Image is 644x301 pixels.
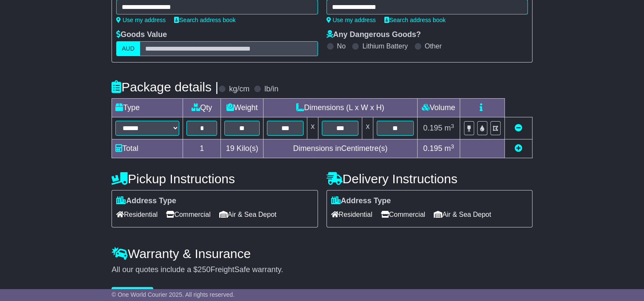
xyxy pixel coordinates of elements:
[116,208,157,221] span: Residential
[263,139,417,158] td: Dimensions in Centimetre(s)
[112,139,183,158] td: Total
[183,139,221,158] td: 1
[112,291,235,298] span: © One World Courier 2025. All rights reserved.
[112,265,532,275] div: All our quotes include a $ FreightSafe warranty.
[362,42,408,50] label: Lithium Battery
[434,208,491,221] span: Air & Sea Depot
[331,196,391,206] label: Address Type
[423,124,442,132] span: 0.195
[264,85,278,94] label: lb/in
[226,144,235,153] span: 19
[112,172,318,186] h4: Pickup Instructions
[444,144,454,153] span: m
[116,17,166,23] a: Use my address
[183,99,221,117] td: Qty
[112,99,183,117] td: Type
[116,30,167,40] label: Goods Value
[221,139,263,158] td: Kilo(s)
[451,143,454,150] sup: 3
[515,124,522,132] a: Remove this item
[221,99,263,117] td: Weight
[417,99,460,117] td: Volume
[444,124,454,132] span: m
[423,144,442,153] span: 0.195
[326,172,532,186] h4: Delivery Instructions
[326,30,421,40] label: Any Dangerous Goods?
[515,144,522,153] a: Add new item
[331,208,372,221] span: Residential
[174,17,235,23] a: Search address book
[112,247,532,261] h4: Warranty & Insurance
[425,42,442,50] label: Other
[362,117,373,139] td: x
[326,17,376,23] a: Use my address
[197,265,210,274] span: 250
[112,80,218,94] h4: Package details |
[451,123,454,129] sup: 3
[219,208,277,221] span: Air & Sea Depot
[229,85,249,94] label: kg/cm
[337,42,346,50] label: No
[116,196,176,206] label: Address Type
[307,117,318,139] td: x
[263,99,417,117] td: Dimensions (L x W x H)
[116,41,140,56] label: AUD
[166,208,210,221] span: Commercial
[384,17,446,23] a: Search address book
[381,208,425,221] span: Commercial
